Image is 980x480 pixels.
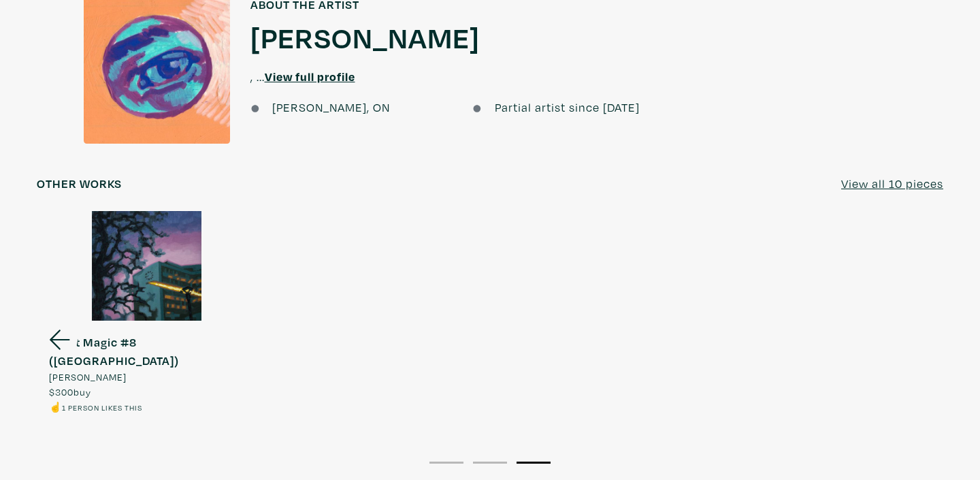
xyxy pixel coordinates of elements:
a: [PERSON_NAME] [250,18,480,55]
a: View all 10 pieces [841,174,943,193]
strong: Night Magic #8 ([GEOGRAPHIC_DATA]) [49,334,179,368]
h6: Other works [37,176,122,191]
li: ☝️ [49,400,225,415]
small: 1 person likes this [62,402,142,413]
a: View full profile [265,69,355,84]
span: Partial artist since [DATE] [495,99,640,115]
button: 1 of 3 [429,462,463,464]
span: [PERSON_NAME] [49,370,127,385]
button: 2 of 3 [473,462,507,464]
button: 3 of 3 [517,462,551,464]
span: [PERSON_NAME], ON [272,99,390,115]
p: , ... [250,55,897,98]
u: View all 10 pieces [841,176,943,191]
a: Night Magic #8 ([GEOGRAPHIC_DATA]) [PERSON_NAME] $300buy ☝️1 person likes this [37,211,256,414]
